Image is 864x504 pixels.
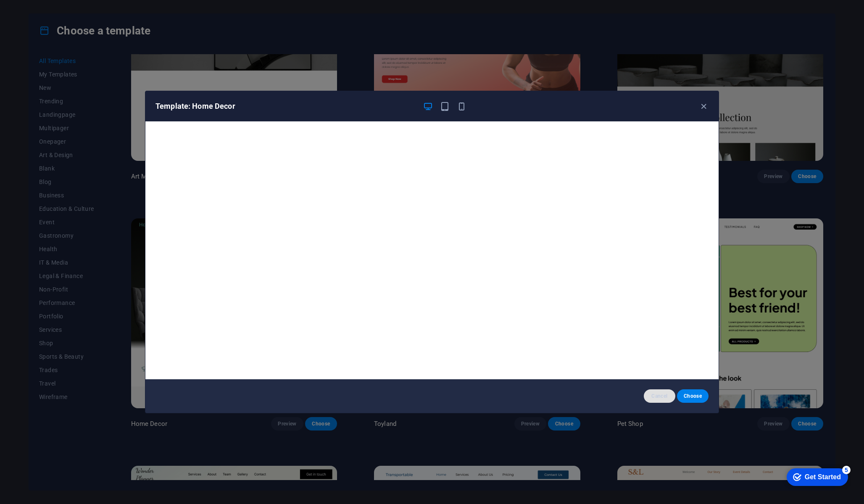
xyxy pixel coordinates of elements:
[677,389,709,403] button: Choose
[62,2,71,10] div: 5
[155,101,416,111] h6: Template: Home Decor
[684,393,702,399] span: Choose
[644,389,675,403] button: Cancel
[651,393,669,399] span: Cancel
[7,4,68,22] div: Get Started 5 items remaining, 0% complete
[25,9,61,17] div: Get Started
